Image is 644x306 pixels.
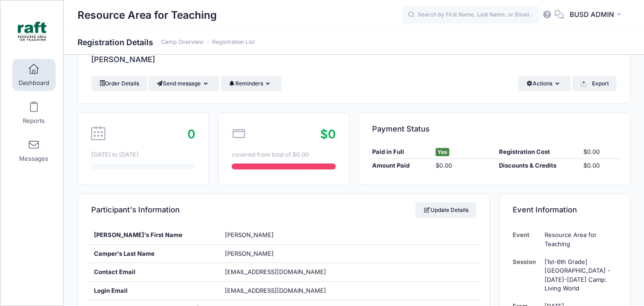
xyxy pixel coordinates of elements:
[518,76,571,91] button: Actions
[87,245,218,263] div: Camper's Last Name
[91,76,147,91] a: Order Details
[368,148,431,157] div: Paid in Full
[78,37,255,47] h1: Registration Details
[16,14,50,48] img: Resource Area for Teaching
[513,226,540,253] td: Event
[436,148,449,156] span: Yes
[225,286,339,295] span: [EMAIL_ADDRESS][DOMAIN_NAME]
[225,268,326,275] span: [EMAIL_ADDRESS][DOMAIN_NAME]
[494,148,579,157] div: Registration Cost
[23,117,45,125] span: Reports
[148,76,219,91] button: Send message
[87,226,218,244] div: [PERSON_NAME]'s First Name
[570,10,614,20] span: BUSD ADMIN
[513,253,540,298] td: Session
[513,197,577,223] h4: Event Information
[368,161,431,170] div: Amount Paid
[161,39,203,46] a: Camp Overview
[187,127,195,141] span: 0
[540,253,617,298] td: [1st-6th Grade] [GEOGRAPHIC_DATA] - [DATE]-[DATE] Camp: Living World
[431,161,494,170] div: $0.00
[572,76,617,91] button: Export
[0,10,64,53] a: Resource Area for Teaching
[78,5,217,26] h1: Resource Area for Teaching
[579,161,621,170] div: $0.00
[91,47,155,73] h4: [PERSON_NAME]
[91,150,195,159] div: [DATE] to [DATE]
[91,197,180,223] h4: Participant's Information
[225,250,274,257] span: [PERSON_NAME]
[19,79,49,87] span: Dashboard
[12,135,56,167] a: Messages
[415,202,476,218] a: Update Details
[232,150,336,159] div: covered from total of $0.00
[12,97,56,129] a: Reports
[87,263,218,281] div: Contact Email
[221,76,281,91] button: Reminders
[19,155,48,163] span: Messages
[540,226,617,253] td: Resource Area for Teaching
[12,59,56,91] a: Dashboard
[579,148,621,157] div: $0.00
[402,6,539,24] input: Search by First Name, Last Name, or Email...
[225,231,274,238] span: [PERSON_NAME]
[212,39,255,46] a: Registration List
[564,5,630,26] button: BUSD ADMIN
[320,127,336,141] span: $0
[494,161,579,170] div: Discounts & Credits
[372,116,430,142] h4: Payment Status
[87,282,218,300] div: Login Email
